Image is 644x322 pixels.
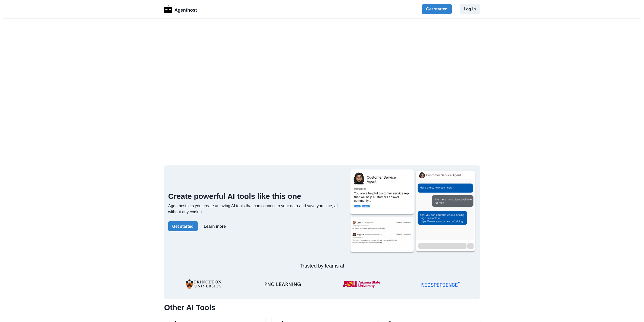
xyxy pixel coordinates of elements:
[168,192,345,201] h2: Create powerful AI tools like this one
[422,4,451,14] button: Get started
[200,221,230,231] button: Learn more
[422,282,460,287] img: NSP_Logo_Blue.svg
[460,4,480,14] button: Log in
[185,274,223,295] img: University-of-Princeton-Logo.png
[164,5,197,14] a: LogoAgenthost
[349,169,476,254] img: Agenthost.ai
[264,282,302,287] img: PNC-LEARNING-Logo-v2.1.webp
[168,221,198,231] button: Get started
[164,5,173,13] img: Logo
[164,29,480,155] iframe: Team Name Generator
[168,203,345,215] p: Agenthost lets you create amazing AI tools that can connect to your data and save you time, all w...
[174,5,197,14] p: Agenthost
[168,262,476,270] p: Trusted by teams at
[343,274,381,295] img: ASU-Logo.png
[164,303,480,312] h2: Other AI Tools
